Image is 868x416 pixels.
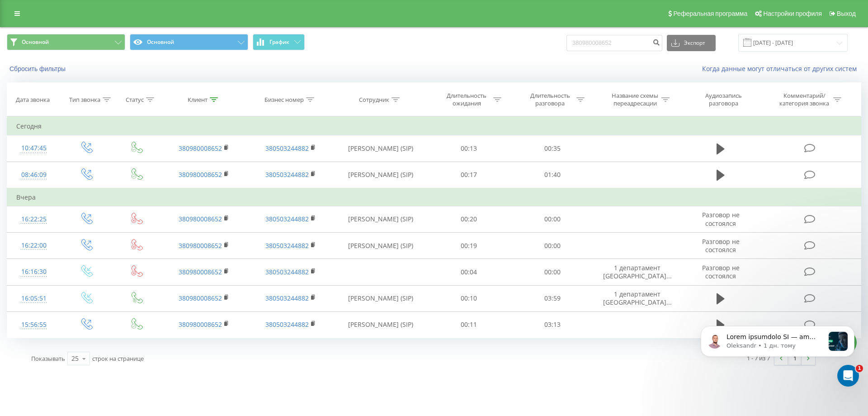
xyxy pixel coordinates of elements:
div: Бизнес номер [264,96,304,104]
div: Аудиозапись разговора [694,92,753,107]
button: Основной [130,34,248,50]
a: 380503244882 [265,241,309,250]
div: Статус [126,96,144,104]
td: 03:59 [510,285,594,311]
span: 1 департамент [GEOGRAPHIC_DATA]... [603,263,672,280]
input: Поиск по номеру [566,35,662,51]
div: Клиент [188,96,208,104]
div: Длительность разговора [526,92,574,107]
a: 380980008652 [179,170,222,179]
td: [PERSON_NAME] (SIP) [334,311,427,338]
a: 380980008652 [179,320,222,329]
td: Вчера [7,188,861,206]
td: 03:13 [510,311,594,338]
td: 00:35 [510,135,594,162]
span: Выход [837,10,856,17]
span: Показывать [31,354,65,363]
a: 380503244882 [265,170,309,179]
a: 380980008652 [179,241,222,250]
td: 00:17 [427,162,510,188]
span: Основной [22,38,49,46]
td: 01:40 [510,162,594,188]
div: 16:05:51 [16,290,52,307]
span: 1 [856,365,863,372]
a: 380503244882 [265,215,309,223]
div: 08:46:09 [16,166,52,184]
td: [PERSON_NAME] (SIP) [334,206,427,232]
td: 00:20 [427,206,510,232]
div: Название схемы переадресации [611,92,659,107]
div: 15:56:55 [16,316,52,334]
td: Сегодня [7,117,861,135]
span: 1 департамент [GEOGRAPHIC_DATA]... [603,290,672,306]
button: Сбросить фильтры [7,65,70,73]
a: 380503244882 [265,294,309,302]
div: Дата звонка [16,96,50,104]
div: Длительность ожидания [443,92,491,107]
div: Сотрудник [359,96,389,104]
div: 16:16:30 [16,263,52,281]
span: строк на странице [92,354,144,363]
a: 380980008652 [179,144,222,153]
a: 380980008652 [179,215,222,223]
div: 10:47:45 [16,139,52,157]
span: Реферальная программа [673,10,747,17]
td: [PERSON_NAME] (SIP) [334,233,427,259]
td: [PERSON_NAME] (SIP) [334,285,427,311]
a: 380503244882 [265,144,309,153]
iframe: Intercom notifications повідомлення [687,308,868,392]
div: Тип звонка [69,96,100,104]
span: Разговор не состоялся [702,210,740,227]
a: Когда данные могут отличаться от других систем [702,64,861,73]
td: 00:10 [427,285,510,311]
div: 16:22:00 [16,237,52,254]
div: Комментарий/категория звонка [778,92,831,107]
td: 00:00 [510,259,594,285]
button: График [253,34,305,50]
a: 380503244882 [265,320,309,329]
span: Разговор не состоялся [702,237,740,254]
td: 00:00 [510,206,594,232]
span: Разговор не состоялся [702,263,740,280]
td: 00:19 [427,233,510,259]
div: 25 [71,354,79,363]
td: 00:00 [510,233,594,259]
td: 00:11 [427,311,510,338]
span: Настройки профиля [763,10,822,17]
td: 00:04 [427,259,510,285]
iframe: Intercom live chat [837,365,859,387]
td: 00:13 [427,135,510,162]
button: Экспорт [667,35,716,51]
span: График [269,39,289,45]
button: Основной [7,34,125,50]
td: [PERSON_NAME] (SIP) [334,162,427,188]
div: 16:22:25 [16,210,52,228]
td: [PERSON_NAME] (SIP) [334,135,427,162]
a: 380980008652 [179,294,222,302]
a: 380980008652 [179,268,222,276]
a: 380503244882 [265,268,309,276]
